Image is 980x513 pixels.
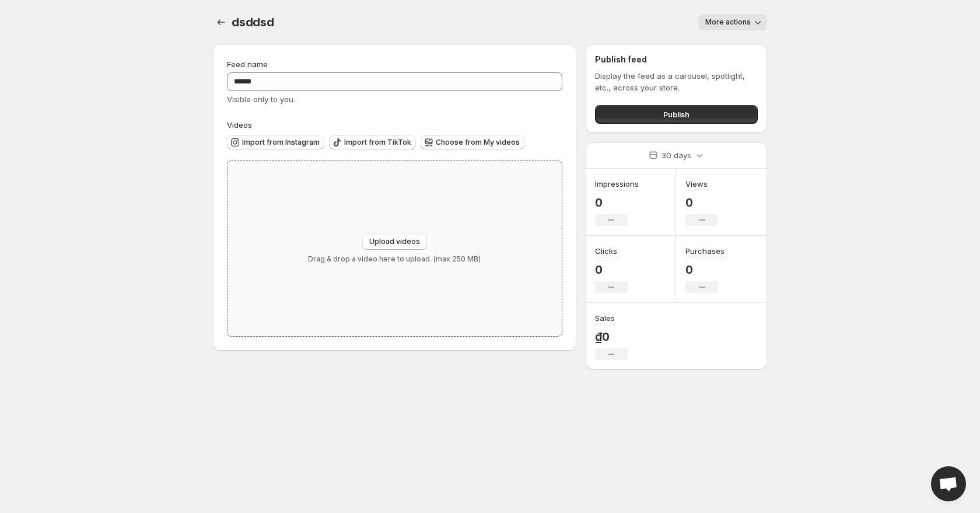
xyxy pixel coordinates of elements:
[595,105,758,124] button: Publish
[213,14,229,30] button: Settings
[308,254,481,264] p: Drag & drop a video here to upload. (max 250 MB)
[227,135,324,149] button: Import from Instagram
[595,330,628,344] p: ₫0
[685,263,724,277] p: 0
[227,60,268,69] span: Feed name
[242,138,320,147] span: Import from Instagram
[698,14,767,30] button: More actions
[685,178,708,190] h3: Views
[931,466,966,501] a: Open chat
[595,178,639,190] h3: Impressions
[362,233,427,250] button: Upload videos
[595,312,615,324] h3: Sales
[595,263,628,277] p: 0
[421,135,524,149] button: Choose from My videos
[705,18,751,27] span: More actions
[232,15,274,29] span: dsddsd
[595,245,617,257] h3: Clicks
[227,95,295,104] span: Visible only to you.
[663,109,689,120] span: Publish
[685,245,724,257] h3: Purchases
[595,54,758,65] h2: Publish feed
[344,138,411,147] span: Import from TikTok
[227,120,252,130] span: Videos
[595,196,639,210] p: 0
[685,196,718,210] p: 0
[369,237,420,246] span: Upload videos
[661,149,691,161] p: 30 days
[436,138,520,147] span: Choose from My videos
[329,135,416,149] button: Import from TikTok
[595,70,758,93] p: Display the feed as a carousel, spotlight, etc., across your store.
